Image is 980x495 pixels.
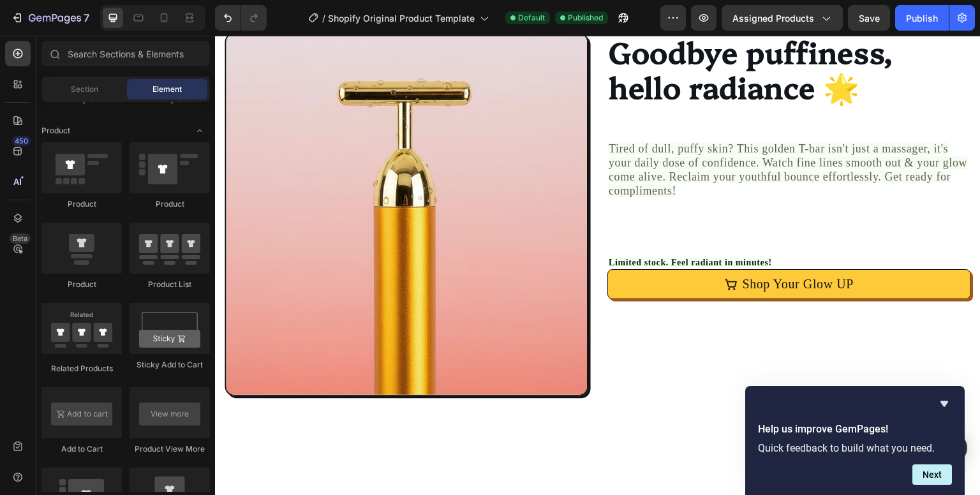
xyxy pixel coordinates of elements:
[215,5,267,31] div: Undo/Redo
[189,121,210,141] span: Toggle open
[41,198,122,210] div: Product
[912,464,952,485] button: Next question
[528,241,639,256] p: Shop Your Glow UP
[895,5,949,31] button: Publish
[130,443,210,455] div: Product View More
[906,11,938,25] div: Publish
[215,36,980,495] iframe: Design area
[41,125,70,137] span: Product
[568,12,603,24] span: Published
[12,136,31,146] div: 450
[130,279,210,290] div: Product List
[394,107,753,161] span: Tired of dull, puffy skin? This golden T-bar isn't just a massager, it's your daily dose of confi...
[152,84,182,95] span: Element
[71,84,98,95] span: Section
[84,10,89,26] p: 7
[41,443,122,455] div: Add to Cart
[394,222,557,232] strong: Limited stock. Feel radiant in minutes!
[848,5,890,31] button: Save
[41,363,122,374] div: Related Products
[322,11,325,25] span: /
[130,198,210,210] div: Product
[859,13,880,24] span: Save
[937,396,952,411] button: Hide survey
[392,233,756,263] button: <p>Shop Your Glow UP</p>
[130,359,210,371] div: Sticky Add to Cart
[5,5,95,31] button: 7
[518,12,545,24] span: Default
[722,5,843,31] button: Assigned Products
[758,442,952,454] p: Quick feedback to build what you need.
[41,279,122,290] div: Product
[732,11,814,25] span: Assigned Products
[10,233,31,244] div: Beta
[328,11,475,25] span: Shopify Original Product Template
[41,41,210,66] input: Search Sections & Elements
[758,422,952,437] h2: Help us improve GemPages!
[758,396,952,485] div: Help us improve GemPages!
